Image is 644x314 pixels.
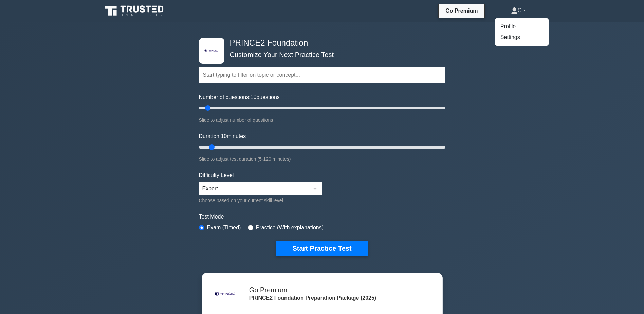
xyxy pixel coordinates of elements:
label: Number of questions: questions [199,93,280,101]
label: Practice (With explanations) [256,224,324,232]
a: C [495,4,542,17]
span: 10 [221,133,227,139]
ul: C [495,18,549,46]
div: Slide to adjust test duration (5-120 minutes) [199,155,445,163]
button: Start Practice Test [276,241,368,256]
h4: PRINCE2 Foundation [227,38,412,48]
label: Test Mode [199,213,445,221]
label: Difficulty Level [199,171,234,179]
a: Settings [495,32,549,43]
div: Slide to adjust number of questions [199,116,445,124]
a: Go Premium [441,6,482,15]
span: 10 [251,94,257,100]
div: Choose based on your current skill level [199,196,322,205]
a: Profile [495,21,549,32]
label: Duration: minutes [199,132,246,140]
input: Start typing to filter on topic or concept... [199,67,445,83]
label: Exam (Timed) [207,224,241,232]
